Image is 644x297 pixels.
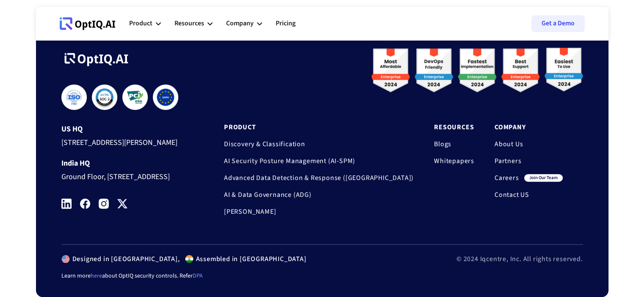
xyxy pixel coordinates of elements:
div: US HQ [61,125,192,134]
div: Product [129,11,161,36]
a: Contact US [495,191,563,199]
a: Discovery & Classification [224,140,414,148]
div: Ground Floor, [STREET_ADDRESS] [61,168,192,183]
a: AI Security Posture Management (AI-SPM) [224,157,414,165]
a: About Us [495,140,563,148]
div: [STREET_ADDRESS][PERSON_NAME] [61,134,192,149]
a: Advanced Data Detection & Response ([GEOGRAPHIC_DATA]) [224,174,414,182]
div: Designed in [GEOGRAPHIC_DATA], [70,255,180,263]
div: Webflow Homepage [60,30,60,30]
a: Resources [434,123,474,131]
div: Resources [174,11,213,36]
a: Product [224,123,414,131]
div: © 2024 Iqcentre, Inc. All rights reserved. [456,255,583,263]
a: Partners [495,157,563,165]
a: Pricing [276,11,296,36]
a: Get a Demo [531,15,585,32]
a: Company [495,123,563,131]
a: Blogs [434,140,474,148]
div: Company [226,11,262,36]
div: Resources [174,18,204,29]
div: India HQ [61,159,192,168]
div: Assembled in [GEOGRAPHIC_DATA] [193,255,307,263]
a: [PERSON_NAME] [224,207,414,216]
a: Careers [495,174,519,182]
a: Whitepapers [434,157,474,165]
a: AI & Data Governance (ADG) [224,191,414,199]
div: join our team [524,174,563,182]
div: Company [226,18,254,29]
div: Product [129,18,152,29]
div: Learn more about OptIQ security controls. Refer [61,272,583,280]
a: Webflow Homepage [60,11,116,36]
a: here [91,272,102,280]
a: DPA [193,272,203,280]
